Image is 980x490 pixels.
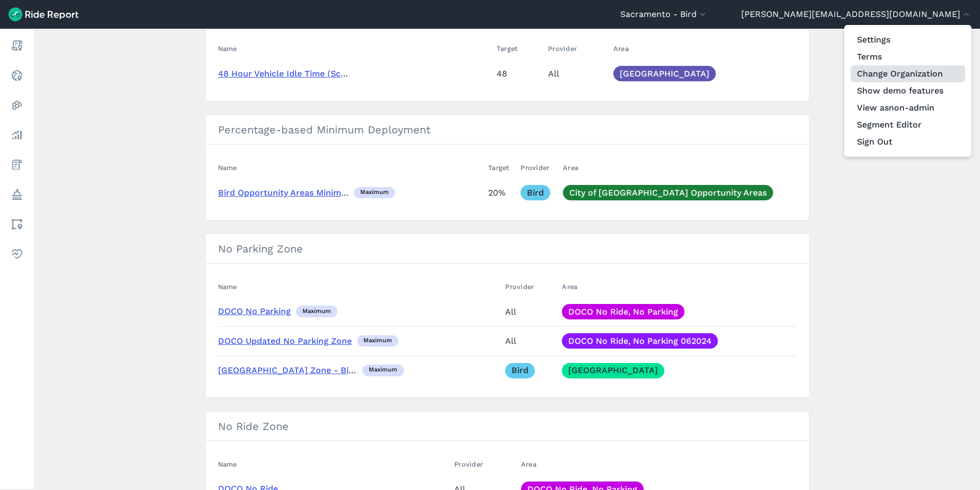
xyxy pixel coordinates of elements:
[851,82,965,99] button: Show demo features
[851,48,965,65] a: Terms
[851,31,965,48] a: Settings
[851,65,965,82] a: Change Organization
[851,133,965,150] button: Sign Out
[851,99,965,116] button: View asnon-admin
[851,116,965,133] a: Segment Editor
